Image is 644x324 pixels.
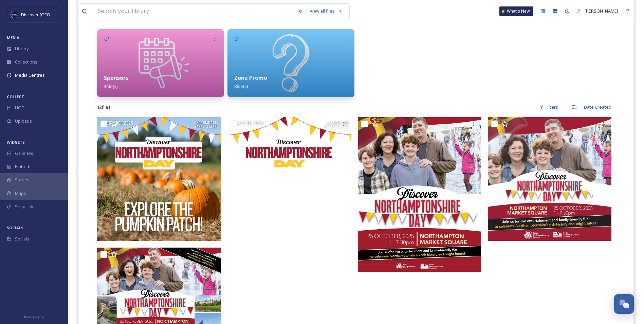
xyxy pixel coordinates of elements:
[15,118,32,124] span: Uploads
[358,117,481,272] img: 1200x1500 northamptonshire day.jpg
[7,140,25,145] span: WIDGETS
[488,117,611,241] img: ND-1080x1080-1-1080x1080.png
[15,236,29,242] span: Socials
[104,74,128,82] strong: Sponsors
[15,105,24,111] span: UGC
[536,101,562,114] div: Filters
[234,83,248,89] span: 8 file(s)
[15,163,32,170] span: Embeds
[94,4,294,19] input: Search your library
[585,8,618,14] span: [PERSON_NAME]
[97,104,111,110] span: 12 file s
[24,315,44,319] span: Privacy Policy
[15,59,37,65] span: Collections
[24,312,44,321] a: Privacy Policy
[227,29,354,97] img: 74aea876-34f9-41ed-a5a7-3cc75dfe97ef.jpg
[7,35,19,40] span: MEDIA
[15,190,26,197] span: Maps
[15,203,34,210] span: SnapLink
[499,6,533,16] a: What's New
[104,83,117,89] span: 3 file(s)
[11,11,18,18] img: Untitled%20design%20%282%29.png
[306,4,346,18] a: View all files
[573,4,622,18] a: [PERSON_NAME]
[97,117,221,241] img: NN Day Templates - Square (9).png
[7,94,24,99] span: COLLECT
[15,46,29,52] span: Library
[15,177,30,183] span: Stories
[21,11,83,18] span: Discover [GEOGRAPHIC_DATA]
[15,72,45,78] span: Media Centres
[97,29,224,97] img: 7fd32b64-3dbf-4583-abdb-8e7f95c5665b.jpg
[614,294,634,314] button: Open Chat
[7,225,23,230] span: SOCIALS
[234,74,267,82] strong: Zone Promo
[581,101,615,114] div: Date Created
[227,117,351,241] img: NN Day Templates - Square (8).png
[15,150,33,157] span: Galleries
